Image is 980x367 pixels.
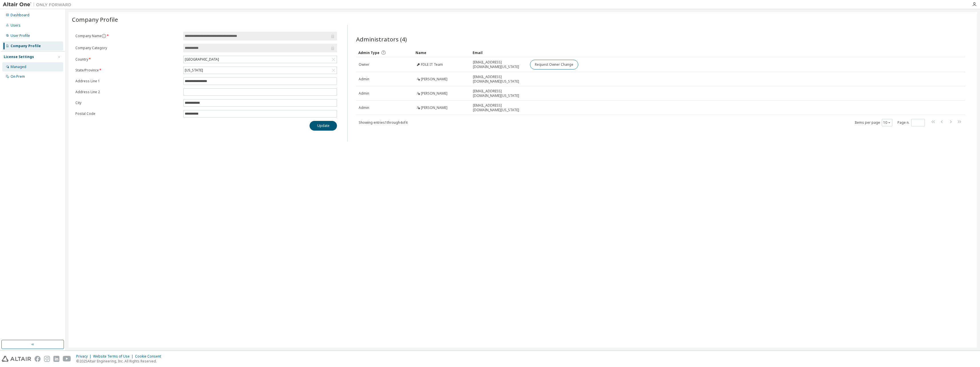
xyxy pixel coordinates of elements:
[415,48,468,57] div: Name
[11,23,21,28] div: Users
[883,120,891,125] button: 10
[11,44,41,48] div: Company Profile
[63,356,71,362] img: youtube.svg
[75,34,180,38] label: Company Name
[135,354,164,359] div: Cookie Consent
[421,62,443,67] span: FDLE IT Team
[102,34,106,38] button: information
[3,2,74,7] img: Altair One
[184,56,337,63] div: [GEOGRAPHIC_DATA]
[93,354,135,359] div: Website Terms of Use
[359,91,369,96] span: Admin
[75,46,180,50] label: Company Category
[855,119,892,126] span: Items per page
[4,55,34,59] div: License Settings
[359,62,369,67] span: Owner
[75,68,180,73] label: State/Province
[11,65,26,69] div: Managed
[2,356,31,362] img: altair_logo.svg
[310,121,337,131] button: Update
[35,356,41,362] img: facebook.svg
[11,33,30,38] div: User Profile
[184,67,204,73] div: [US_STATE]
[421,105,447,110] span: [PERSON_NAME]
[473,60,525,69] span: [EMAIL_ADDRESS][DOMAIN_NAME][US_STATE]
[530,60,578,69] button: Request Owner Change
[72,15,118,23] span: Company Profile
[473,89,525,98] span: [EMAIL_ADDRESS][DOMAIN_NAME][US_STATE]
[184,67,337,74] div: [US_STATE]
[359,105,369,110] span: Admin
[473,103,525,112] span: [EMAIL_ADDRESS][DOMAIN_NAME][US_STATE]
[358,50,379,55] span: Admin Type
[75,90,180,94] label: Address Line 2
[473,75,525,84] span: [EMAIL_ADDRESS][DOMAIN_NAME][US_STATE]
[359,120,407,125] span: Showing entries 1 through 4 of 4
[421,91,447,96] span: [PERSON_NAME]
[11,13,29,17] div: Dashboard
[184,56,220,63] div: [GEOGRAPHIC_DATA]
[897,119,925,126] span: Page n.
[75,57,180,62] label: Country
[359,77,369,81] span: Admin
[11,74,25,79] div: On Prem
[44,356,50,362] img: instagram.svg
[356,35,407,43] span: Administrators (4)
[473,48,525,57] div: Email
[76,359,164,364] p: © 2025 Altair Engineering, Inc. All Rights Reserved.
[75,101,180,105] label: City
[76,354,93,359] div: Privacy
[75,111,180,116] label: Postal Code
[421,77,447,81] span: [PERSON_NAME]
[75,79,180,83] label: Address Line 1
[53,356,59,362] img: linkedin.svg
